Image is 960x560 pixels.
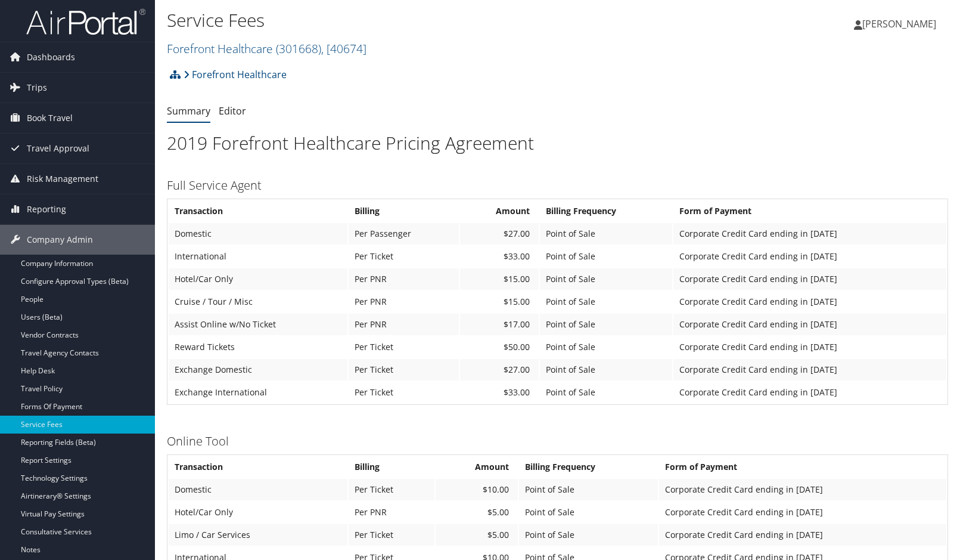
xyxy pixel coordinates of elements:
td: Corporate Credit Card ending in [DATE] [659,524,946,546]
td: Corporate Credit Card ending in [DATE] [673,314,946,335]
td: Per Ticket [349,382,459,403]
td: $50.00 [460,336,539,358]
td: Corporate Credit Card ending in [DATE] [673,223,946,245]
td: Point of Sale [519,502,658,523]
a: Forefront Healthcare [167,41,366,57]
td: Corporate Credit Card ending in [DATE] [673,359,946,380]
span: Dashboards [27,42,75,72]
span: Company Admin [27,225,93,255]
td: Corporate Credit Card ending in [DATE] [659,502,946,523]
td: Per Ticket [349,336,459,358]
td: Point of Sale [540,336,672,358]
td: Per Ticket [349,524,434,546]
td: Exchange Domestic [169,359,347,380]
td: Point of Sale [540,223,672,245]
h1: Service Fees [167,8,688,33]
th: Transaction [169,456,347,478]
td: Point of Sale [540,246,672,267]
td: Corporate Credit Card ending in [DATE] [659,479,946,500]
td: Domestic [169,479,347,500]
td: $27.00 [460,359,539,380]
th: Amount [460,200,539,222]
td: Per Ticket [349,359,459,380]
td: $15.00 [460,291,539,313]
td: Point of Sale [519,479,658,500]
a: Forefront Healthcare [184,63,287,86]
td: $10.00 [436,479,518,500]
td: Per PNR [349,268,459,290]
th: Billing [349,200,459,222]
th: Billing Frequency [540,200,672,222]
td: Per Ticket [349,479,434,500]
th: Form of Payment [659,456,946,478]
td: $33.00 [460,382,539,403]
td: Corporate Credit Card ending in [DATE] [673,291,946,313]
td: Point of Sale [540,314,672,335]
td: Per Passenger [349,223,459,245]
td: Hotel/Car Only [169,502,347,523]
td: Point of Sale [519,524,658,546]
h3: Online Tool [167,433,948,450]
td: Reward Tickets [169,336,347,358]
img: airportal-logo.png [26,8,145,36]
td: Cruise / Tour / Misc [169,291,347,313]
td: $5.00 [436,502,518,523]
a: Editor [219,104,246,117]
th: Transaction [169,200,347,222]
th: Billing Frequency [519,456,658,478]
td: Limo / Car Services [169,524,347,546]
td: Point of Sale [540,359,672,380]
td: Per Ticket [349,246,459,267]
td: $27.00 [460,223,539,245]
td: Point of Sale [540,382,672,403]
span: Reporting [27,194,66,224]
span: , [ 40674 ] [321,41,366,57]
td: Exchange International [169,382,347,403]
span: ( 301668 ) [276,41,321,57]
td: International [169,246,347,267]
h1: 2019 Forefront Healthcare Pricing Agreement [167,131,948,156]
th: Billing [349,456,434,478]
a: [PERSON_NAME] [854,6,948,42]
span: Travel Approval [27,134,89,163]
td: Assist Online w/No Ticket [169,314,347,335]
td: Corporate Credit Card ending in [DATE] [673,246,946,267]
span: Trips [27,73,47,103]
th: Form of Payment [673,200,946,222]
h3: Full Service Agent [167,177,948,194]
td: Corporate Credit Card ending in [DATE] [673,336,946,358]
td: Hotel/Car Only [169,268,347,290]
span: Risk Management [27,164,98,194]
span: [PERSON_NAME] [862,17,936,30]
td: $17.00 [460,314,539,335]
td: Per PNR [349,291,459,313]
td: Corporate Credit Card ending in [DATE] [673,268,946,290]
td: $5.00 [436,524,518,546]
td: Domestic [169,223,347,245]
td: Corporate Credit Card ending in [DATE] [673,382,946,403]
a: Summary [167,104,210,117]
td: $33.00 [460,246,539,267]
td: Point of Sale [540,291,672,313]
td: $15.00 [460,268,539,290]
th: Amount [436,456,518,478]
span: Book Travel [27,103,73,133]
td: Per PNR [349,502,434,523]
td: Point of Sale [540,268,672,290]
td: Per PNR [349,314,459,335]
